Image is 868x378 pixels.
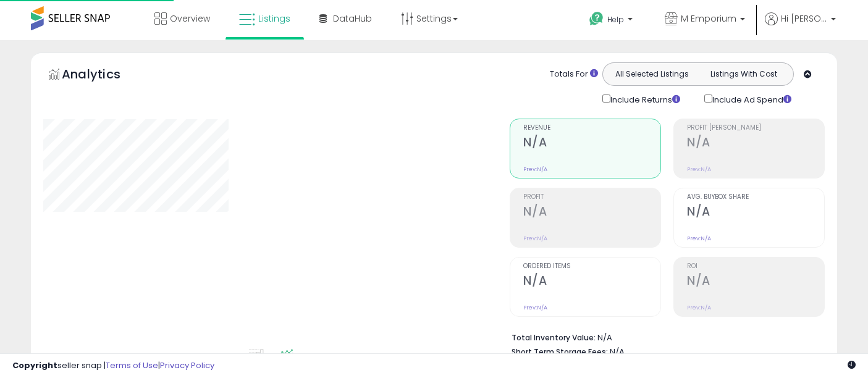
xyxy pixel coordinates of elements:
span: N/A [610,346,625,358]
small: Prev: N/A [687,304,711,311]
span: M Emporium [681,12,736,25]
h2: N/A [687,274,824,290]
h2: N/A [687,135,824,152]
strong: Copyright [12,359,57,371]
small: Prev: N/A [687,235,711,242]
b: Short Term Storage Fees: [512,346,608,357]
span: Hi [PERSON_NAME] [781,12,827,25]
div: Include Ad Spend [695,92,811,106]
small: Prev: N/A [687,166,711,173]
small: Prev: N/A [523,304,547,311]
a: Hi [PERSON_NAME] [765,12,836,40]
span: Revenue [523,125,660,132]
h2: N/A [687,204,824,221]
div: Include Returns [593,92,695,106]
i: Get Help [589,11,604,27]
span: Overview [170,12,210,25]
button: All Selected Listings [606,66,698,82]
a: Help [579,2,645,40]
span: DataHub [333,12,372,25]
button: Listings With Cost [697,66,790,82]
span: Listings [258,12,290,25]
span: ROI [687,263,824,270]
span: Profit [523,194,660,201]
span: Ordered Items [523,263,660,270]
span: Avg. Buybox Share [687,194,824,201]
h5: Analytics [62,65,145,86]
div: seller snap | | [12,360,214,372]
h2: N/A [523,274,660,290]
a: Terms of Use [106,359,158,371]
span: Help [607,14,624,25]
h2: N/A [523,135,660,152]
small: Prev: N/A [523,235,547,242]
h2: N/A [523,204,660,221]
span: Profit [PERSON_NAME] [687,125,824,132]
b: Total Inventory Value: [512,332,596,343]
small: Prev: N/A [523,166,547,173]
li: N/A [512,329,815,344]
a: Privacy Policy [160,359,214,371]
div: Totals For [550,69,598,80]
